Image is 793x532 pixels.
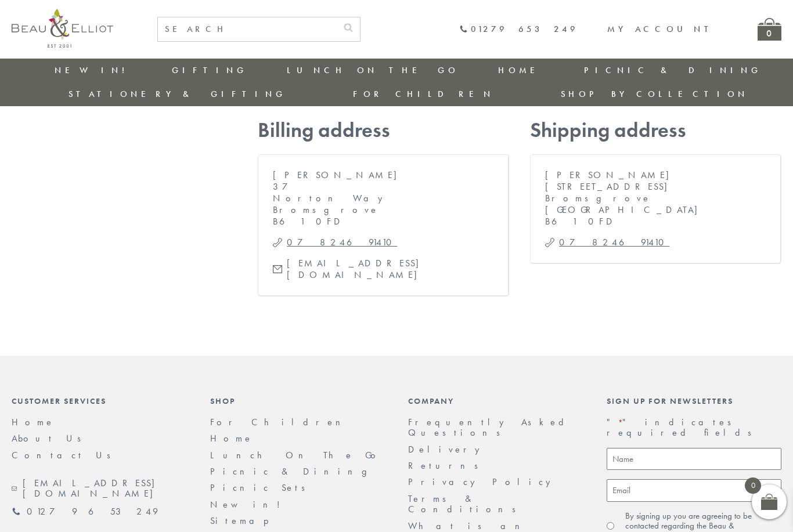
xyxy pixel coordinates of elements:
[12,506,158,517] a: 01279 653 249
[12,432,89,444] a: About Us
[607,396,782,406] div: Sign up for newsletters
[258,154,509,296] address: [PERSON_NAME] 37 Norton Way Bromsgrove B61 0FD
[607,417,782,439] p: " " indicates required fields
[408,396,583,406] div: Company
[408,459,486,472] a: Returns
[607,23,717,35] a: My account
[210,515,284,527] a: Sitemap
[559,237,669,248] a: 07824691410
[12,9,113,48] img: logo
[69,88,286,100] a: Stationery & Gifting
[273,258,493,281] p: [EMAIL_ADDRESS][DOMAIN_NAME]
[408,443,486,455] a: Delivery
[12,396,187,406] div: Customer Services
[530,154,781,264] address: [PERSON_NAME] [STREET_ADDRESS] Bromsgrove [GEOGRAPHIC_DATA] B61 0FD
[258,118,509,142] h2: Billing address
[561,88,748,100] a: Shop by collection
[55,64,132,76] a: New in!
[12,478,187,500] a: [EMAIL_ADDRESS][DOMAIN_NAME]
[172,64,247,76] a: Gifting
[210,432,253,444] a: Home
[353,88,494,100] a: For Children
[210,416,349,428] a: For Children
[408,476,557,488] a: Privacy Policy
[12,449,118,461] a: Contact Us
[459,24,578,34] a: 01279 653 249
[758,18,781,41] a: 0
[607,448,782,471] input: Name
[607,479,782,502] input: Email
[210,465,379,477] a: Picnic & Dining
[584,64,762,76] a: Picnic & Dining
[210,482,313,494] a: Picnic Sets
[210,396,385,406] div: Shop
[210,498,289,511] a: New in!
[530,118,781,142] h2: Shipping address
[408,416,571,439] a: Frequently Asked Questions
[498,64,545,76] a: Home
[408,493,524,515] a: Terms & Conditions
[745,477,761,494] span: 0
[210,449,383,461] a: Lunch On The Go
[287,64,459,76] a: Lunch On The Go
[287,237,397,248] a: 07824691410
[12,416,55,428] a: Home
[158,17,337,41] input: SEARCH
